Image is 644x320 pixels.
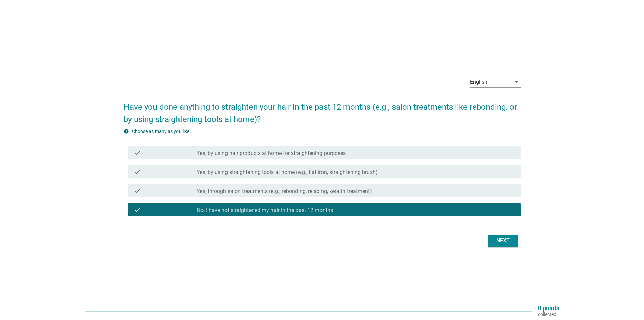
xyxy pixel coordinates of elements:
[124,94,521,125] h2: Have you done anything to straighten your hair in the past 12 months (e.g., salon treatments like...
[197,150,346,157] label: Yes, by using hair products at home for straightening purposes
[133,187,141,195] i: check
[538,311,559,317] p: collected
[197,169,378,176] label: Yes, by using straightening tools at home (e.g., flat iron, straightening brush)
[488,235,518,247] button: Next
[133,149,141,157] i: check
[470,79,487,85] div: English
[132,129,189,134] label: Choose as many as you like
[133,206,141,214] i: check
[133,168,141,176] i: check
[197,207,333,214] label: No, I have not straightened my hair in the past 12 months
[512,78,521,86] i: arrow_drop_down
[197,188,372,195] label: Yes, through salon treatments (e.g., rebonding, relaxing, keratin treatment)
[538,305,559,311] p: 0 points
[494,237,512,245] div: Next
[124,129,129,134] i: info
